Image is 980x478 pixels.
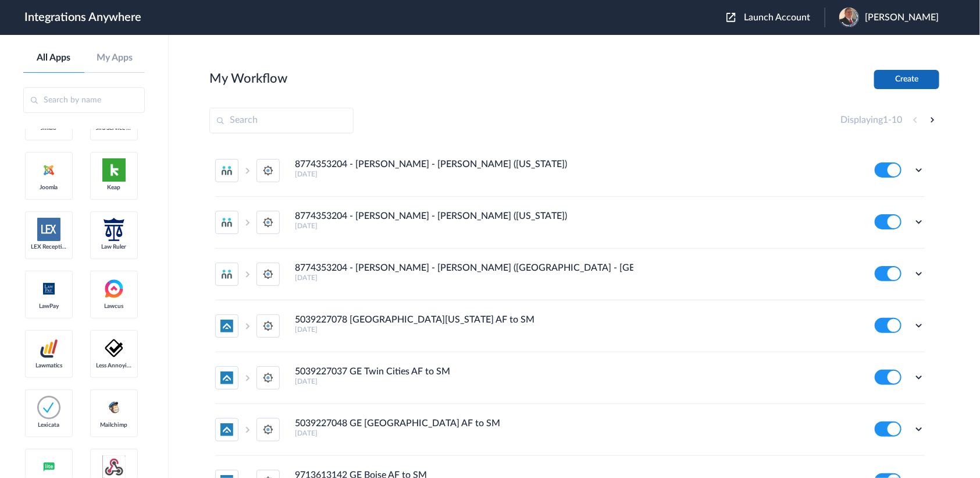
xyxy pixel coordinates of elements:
span: Lexicata [31,422,67,429]
span: Less Annoying CRM [96,362,132,369]
img: joomla-logo.svg [42,163,56,177]
h4: 5039227078 [GEOGRAPHIC_DATA][US_STATE] AF to SM [295,314,534,325]
h4: 8774353204 - [PERSON_NAME] - [PERSON_NAME] ([US_STATE]) [295,159,567,170]
img: lawcus-logo.svg [102,277,126,300]
span: Law Ruler [96,243,132,250]
span: LEX Reception [31,243,67,250]
h2: My Workflow [209,71,287,86]
img: keap.png [102,158,126,182]
a: My Apps [84,52,145,63]
span: Lawcus [96,303,132,310]
img: launch-acct-icon.svg [726,13,736,22]
img: mailchimp-logo.svg [107,401,121,415]
img: lawpay-logo.svg [42,282,56,296]
h4: 8774353204 - [PERSON_NAME] - [PERSON_NAME] ([GEOGRAPHIC_DATA] - [GEOGRAPHIC_DATA]) [295,263,633,274]
h5: [DATE] [295,274,859,282]
img: lex-app-logo.svg [37,218,60,241]
span: 1 [883,115,888,125]
a: All Apps [23,52,84,63]
h5: [DATE] [295,325,859,334]
img: jason-pledge-people.PNG [839,8,859,27]
input: Search [209,108,354,133]
h4: 5039227048 GE [GEOGRAPHIC_DATA] AF to SM [295,418,500,429]
span: Keap [96,184,132,191]
input: Search by name [23,87,145,113]
h5: [DATE] [295,429,859,437]
img: lawruler-logo.png [104,218,124,241]
span: Mailchimp [96,422,132,429]
h4: Displaying - [840,115,902,126]
img: Lawmatics.jpg [37,337,60,360]
span: Launch Account [744,13,810,22]
span: Joomla [31,184,67,191]
span: 10 [892,115,902,125]
img: less-annoying-CRM-logo.svg [102,337,126,360]
h1: Integrations Anywhere [24,10,141,24]
h5: [DATE] [295,170,859,178]
span: LawPay [31,303,67,310]
span: [PERSON_NAME] [865,12,939,23]
h5: [DATE] [295,222,859,230]
img: mailer-lite-logo.svg [42,460,56,474]
img: lexicata.png [37,396,60,419]
h4: 5039227037 GE Twin Cities AF to SM [295,366,450,377]
button: Create [874,70,939,89]
span: Lawmatics [31,362,67,369]
button: Launch Account [726,12,825,23]
h5: [DATE] [295,377,859,385]
h4: 8774353204 - [PERSON_NAME] - [PERSON_NAME] ([US_STATE]) [295,211,567,222]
